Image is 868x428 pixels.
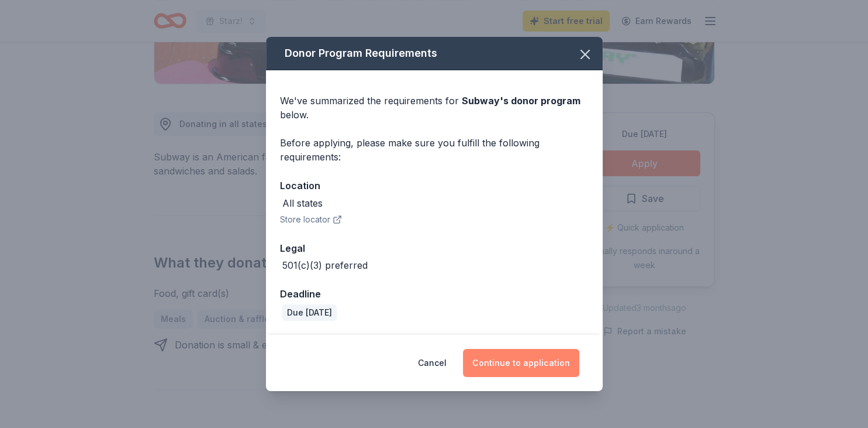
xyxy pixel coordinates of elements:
div: All states [282,196,323,210]
button: Store locator [280,213,342,227]
button: Continue to application [463,349,579,377]
div: Location [280,178,589,193]
span: Subway 's donor program [462,95,580,107]
div: Before applying, please make sure you fulfill the following requirements: [280,136,589,164]
div: 501(c)(3) preferred [282,258,368,272]
div: We've summarized the requirements for below. [280,94,589,122]
div: Deadline [280,286,589,302]
div: Donor Program Requirements [266,37,603,70]
button: Cancel [418,349,447,377]
div: Legal [280,241,589,256]
div: Due [DATE] [282,304,337,321]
